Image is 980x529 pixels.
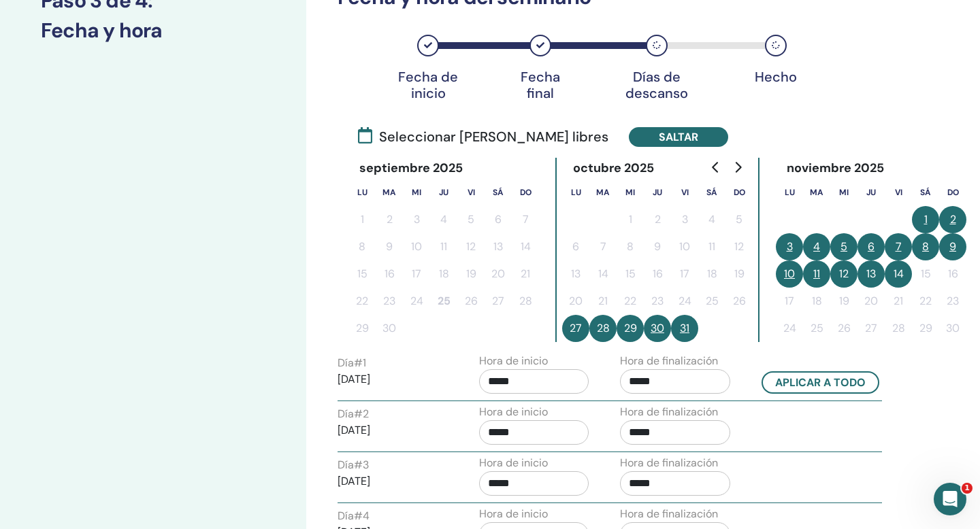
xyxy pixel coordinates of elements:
[830,260,857,288] button: 12
[644,260,671,288] button: 16
[403,288,430,315] button: 24
[803,288,830,315] button: 18
[885,288,912,315] button: 21
[620,506,718,522] label: Hora de finalización
[617,315,644,342] button: 29
[348,206,376,233] button: 1
[457,233,485,260] button: 12
[457,179,485,206] th: viernes
[430,206,457,233] button: 4
[803,315,830,342] button: 25
[376,206,403,233] button: 2
[671,315,698,342] button: 31
[479,353,548,369] label: Hora de inicio
[348,260,376,288] button: 15
[885,233,912,260] button: 7
[617,260,644,288] button: 15
[644,206,671,233] button: 2
[457,260,485,288] button: 19
[512,288,539,315] button: 28
[512,233,539,260] button: 14
[857,315,885,342] button: 27
[698,206,725,233] button: 4
[589,288,617,315] button: 21
[376,179,403,206] th: martes
[830,233,857,260] button: 5
[671,260,698,288] button: 17
[338,473,448,490] p: [DATE]
[725,179,753,206] th: domingo
[644,179,671,206] th: jueves
[857,233,885,260] button: 6
[485,288,512,315] button: 27
[403,233,430,260] button: 10
[939,315,966,342] button: 30
[589,260,617,288] button: 14
[485,206,512,233] button: 6
[962,483,973,494] span: 1
[338,371,448,388] p: [DATE]
[562,179,589,206] th: lunes
[512,260,539,288] button: 21
[562,288,589,315] button: 20
[348,158,474,179] div: septiembre 2025
[338,422,448,439] p: [DATE]
[725,260,753,288] button: 19
[617,288,644,315] button: 22
[803,260,830,288] button: 11
[457,288,485,315] button: 26
[348,288,376,315] button: 22
[485,179,512,206] th: sábado
[589,315,617,342] button: 28
[727,154,749,181] button: Go to next month
[430,233,457,260] button: 11
[725,233,753,260] button: 12
[912,315,939,342] button: 29
[830,288,857,315] button: 19
[348,179,376,206] th: lunes
[479,455,548,471] label: Hora de inicio
[479,506,548,522] label: Hora de inicio
[912,260,939,288] button: 15
[912,233,939,260] button: 8
[725,206,753,233] button: 5
[912,206,939,233] button: 1
[617,179,644,206] th: miércoles
[885,260,912,288] button: 14
[644,315,671,342] button: 30
[376,233,403,260] button: 9
[485,233,512,260] button: 13
[934,483,966,515] iframe: Intercom live chat
[376,315,403,342] button: 30
[803,179,830,206] th: martes
[348,315,376,342] button: 29
[776,260,803,288] button: 10
[394,69,462,101] div: Fecha de inicio
[403,206,430,233] button: 3
[776,315,803,342] button: 24
[512,206,539,233] button: 7
[705,154,727,181] button: Go to previous month
[939,260,966,288] button: 16
[376,288,403,315] button: 23
[762,371,879,394] button: Aplicar a todo
[629,127,728,147] button: Saltar
[512,179,539,206] th: domingo
[725,288,753,315] button: 26
[403,260,430,288] button: 17
[857,260,885,288] button: 13
[698,233,725,260] button: 11
[562,315,589,342] button: 27
[857,179,885,206] th: jueves
[457,206,485,233] button: 5
[358,126,608,147] span: Seleccionar [PERSON_NAME] libres
[644,288,671,315] button: 23
[617,206,644,233] button: 1
[617,233,644,260] button: 8
[479,404,548,420] label: Hora de inicio
[485,260,512,288] button: 20
[620,353,718,369] label: Hora de finalización
[912,288,939,315] button: 22
[776,288,803,315] button: 17
[376,260,403,288] button: 16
